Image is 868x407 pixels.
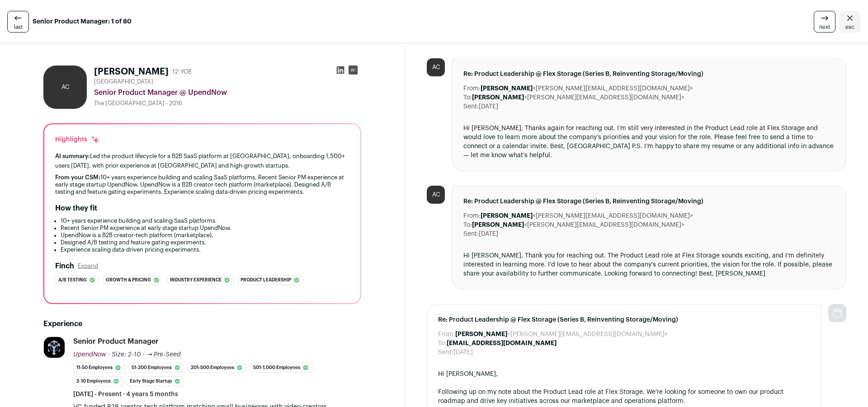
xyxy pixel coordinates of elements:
[463,70,835,79] span: Re: Product Leadership @ Flex Storage (Series B, Reinventing Storage/Moving)
[455,331,507,337] b: [PERSON_NAME]
[94,87,361,98] div: Senior Product Manager @ UpendNow
[73,363,125,373] li: 11-50 employees
[55,261,74,271] h2: Finch
[479,102,498,111] dd: [DATE]
[453,348,473,357] dd: [DATE]
[55,135,100,144] div: Highlights
[463,124,835,160] div: Hi [PERSON_NAME], Thanks again for reaching out. I’m still very interested in the Product Lead ro...
[438,348,453,357] dt: Sent:
[250,363,312,373] li: 501-1,000 employees
[463,102,479,111] dt: Sent:
[814,11,835,33] a: next
[472,220,684,229] dd: <[PERSON_NAME][EMAIL_ADDRESS][DOMAIN_NAME]>
[128,363,184,373] li: 51-200 employees
[108,351,141,358] span: · Size: 2-10
[463,211,481,220] dt: From:
[845,23,854,31] span: esc
[463,197,835,206] span: Re: Product Leadership @ Flex Storage (Series B, Reinventing Storage/Moving)
[14,23,23,31] span: last
[73,337,159,346] div: Senior Product Manager
[61,232,349,239] li: UpendNow is a B2B creator-tech platform (marketplace).
[106,276,151,285] span: Growth & pricing
[463,251,835,278] div: Hi [PERSON_NAME], Thank you for reaching out. The Product Lead role at Flex Storage sounds exciti...
[94,78,153,85] span: [GEOGRAPHIC_DATA]
[55,203,97,214] h2: How they fit
[94,100,361,107] div: The [GEOGRAPHIC_DATA] - 2016
[438,330,455,339] dt: From:
[78,262,98,270] button: Expand
[188,363,246,373] li: 201-500 employees
[481,213,533,219] b: [PERSON_NAME]
[427,186,445,204] div: AC
[455,330,668,339] dd: <[PERSON_NAME][EMAIL_ADDRESS][DOMAIN_NAME]>
[172,67,192,76] div: 12 YOE
[479,229,498,239] dd: [DATE]
[61,217,349,225] li: 10+ years experience building and scaling SaaS platforms.
[828,304,846,322] img: nopic.png
[143,350,145,359] span: ·
[44,337,65,358] img: 97fb869cfba404bc642337004cd5132d33bb51600c7c23236359760929f18f61.jpg
[481,211,693,220] dd: <[PERSON_NAME][EMAIL_ADDRESS][DOMAIN_NAME]>
[94,65,169,78] h1: [PERSON_NAME]
[472,94,524,101] b: [PERSON_NAME]
[463,84,481,93] dt: From:
[127,376,184,386] li: Early Stage Startup
[463,229,479,239] dt: Sent:
[55,153,90,159] span: AI summary:
[481,85,533,92] b: [PERSON_NAME]
[73,390,178,399] span: [DATE] - Present · 4 years 5 months
[33,17,132,26] strong: Senior Product Manager: 1 of 80
[55,151,349,170] div: Led the product lifecycle for a B2B SaaS platform at [GEOGRAPHIC_DATA], onboarding 1,500+ users [...
[839,11,861,33] a: Close
[7,11,29,33] a: last
[463,220,472,229] dt: To:
[447,340,557,346] b: [EMAIL_ADDRESS][DOMAIN_NAME]
[43,318,361,329] h2: Experience
[472,222,524,228] b: [PERSON_NAME]
[61,239,349,246] li: Designed A/B testing and feature gating experiments.
[427,58,445,76] div: AC
[61,246,349,253] li: Experience scaling data-driven pricing experiments.
[58,276,87,285] span: A/b testing
[463,93,472,102] dt: To:
[170,276,222,285] span: Industry experience
[146,351,181,358] span: → Pre-Seed
[241,276,291,285] span: Product leadership
[61,225,349,232] li: Recent Senior PM experience at early stage startup UpendNow.
[43,65,87,109] div: AC
[55,174,349,196] div: 10+ years experience building and scaling SaaS platforms. Recent Senior PM experience at early st...
[55,174,100,180] span: From your CSM:
[438,315,810,324] span: Re: Product Leadership @ Flex Storage (Series B, Reinventing Storage/Moving)
[438,339,447,348] dt: To:
[73,376,123,386] li: 2-10 employees
[73,351,106,358] span: UpendNow
[472,93,684,102] dd: <[PERSON_NAME][EMAIL_ADDRESS][DOMAIN_NAME]>
[481,84,693,93] dd: <[PERSON_NAME][EMAIL_ADDRESS][DOMAIN_NAME]>
[819,23,830,31] span: next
